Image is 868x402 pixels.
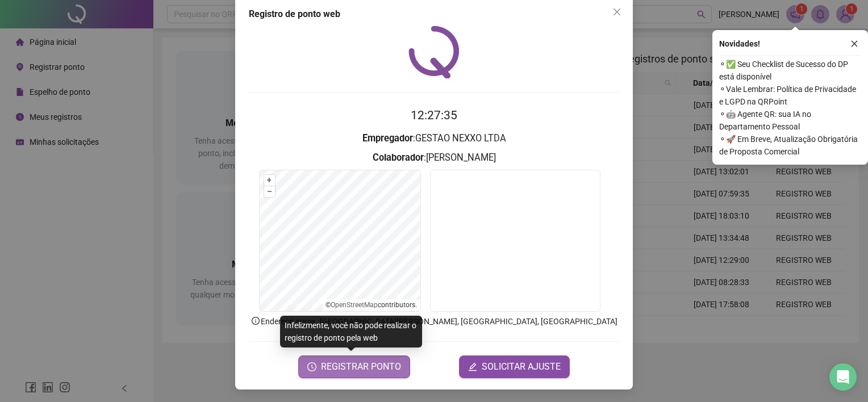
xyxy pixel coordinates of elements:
strong: Empregador [362,133,413,144]
button: editSOLICITAR AJUSTE [459,355,570,378]
span: close [612,7,621,16]
p: Endereço aprox. : [GEOGRAPHIC_DATA][PERSON_NAME], [GEOGRAPHIC_DATA], [GEOGRAPHIC_DATA] [249,315,619,328]
span: SOLICITAR AJUSTE [482,360,561,374]
button: Close [608,3,626,21]
h3: : GESTAO NEXXO LTDA [249,131,619,146]
div: Open Intercom Messenger [829,363,857,391]
span: info-circle [251,316,261,326]
span: ⚬ 🚀 Em Breve, Atualização Obrigatória de Proposta Comercial [719,133,861,158]
li: © contributors. [325,301,417,309]
time: 12:27:35 [411,108,457,122]
span: REGISTRAR PONTO [321,360,401,374]
span: edit [468,362,477,371]
a: OpenStreetMap [331,301,378,309]
span: clock-circle [307,362,316,371]
span: Novidades ! [719,37,760,50]
img: QRPoint [408,26,460,78]
div: Registro de ponto web [249,7,619,21]
span: close [850,40,858,48]
span: ⚬ Vale Lembrar: Política de Privacidade e LGPD na QRPoint [719,83,861,108]
button: REGISTRAR PONTO [298,355,410,378]
button: + [264,175,275,186]
span: ⚬ 🤖 Agente QR: sua IA no Departamento Pessoal [719,108,861,133]
span: ⚬ ✅ Seu Checklist de Sucesso do DP está disponível [719,58,861,83]
button: – [264,186,275,197]
h3: : [PERSON_NAME] [249,150,619,165]
strong: Colaborador [373,152,424,163]
div: Infelizmente, você não pode realizar o registro de ponto pela web [280,316,422,347]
